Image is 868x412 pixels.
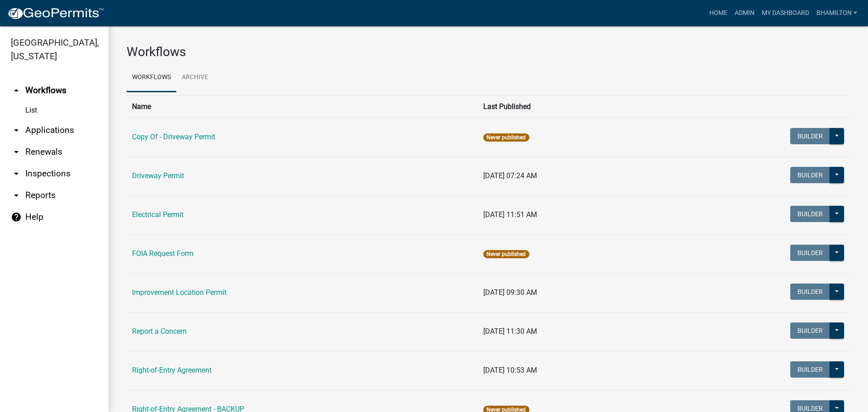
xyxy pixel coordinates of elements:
i: arrow_drop_down [11,190,22,201]
h3: Workflows [127,44,850,60]
span: Never published [483,250,529,258]
span: [DATE] 07:24 AM [483,171,537,180]
button: Builder [790,284,830,300]
a: bhamilton [813,5,861,22]
span: [DATE] 10:53 AM [483,366,537,374]
a: Archive [176,63,213,92]
span: Never published [483,133,529,142]
i: help [11,212,22,223]
i: arrow_drop_down [11,168,22,179]
button: Builder [790,245,830,261]
button: Builder [790,167,830,183]
span: [DATE] 11:30 AM [483,327,537,336]
a: Improvement Location Permit [132,288,226,297]
a: FOIA Request Form [132,249,193,258]
button: Builder [790,128,830,144]
span: [DATE] 11:51 AM [483,210,537,219]
a: My Dashboard [758,5,813,22]
a: Copy Of - Driveway Permit [132,133,215,141]
i: arrow_drop_down [11,147,22,157]
button: Builder [790,206,830,222]
th: Name [127,95,478,118]
a: Report a Concern [132,327,187,336]
a: Home [706,5,731,22]
th: Last Published [478,95,663,118]
button: Builder [790,361,830,378]
a: Driveway Permit [132,171,184,180]
i: arrow_drop_up [11,85,22,96]
a: Workflows [127,63,176,92]
a: Admin [731,5,758,22]
a: Right-of-Entry Agreement [132,366,212,374]
i: arrow_drop_down [11,125,22,136]
a: Electrical Permit [132,210,184,219]
button: Builder [790,322,830,339]
span: [DATE] 09:30 AM [483,288,537,297]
